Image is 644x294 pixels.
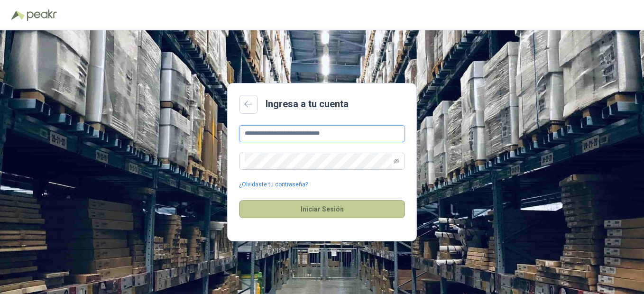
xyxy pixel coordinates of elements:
[27,9,57,21] img: Peakr
[266,97,349,111] h2: Ingresa a tu cuenta
[11,10,25,20] img: Logo
[394,158,399,164] span: eye-invisible
[239,200,405,218] button: Iniciar Sesión
[239,180,308,189] a: ¿Olvidaste tu contraseña?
